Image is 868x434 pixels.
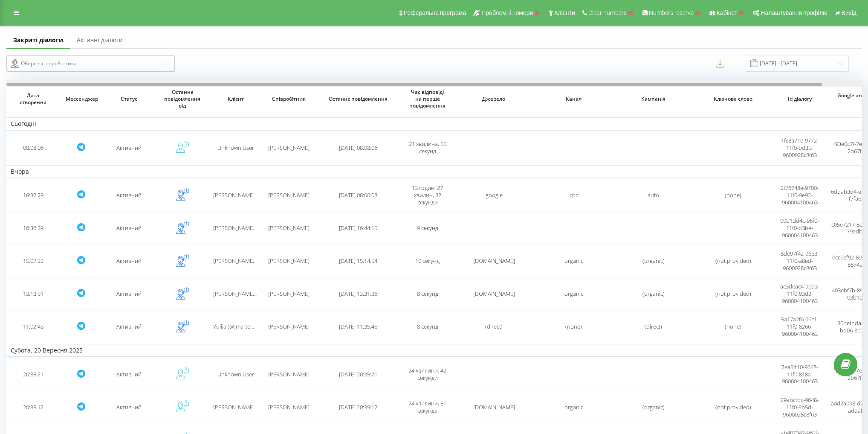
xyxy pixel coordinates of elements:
span: [DATE] 20:35:12 [339,403,377,411]
span: Clear numbers [588,9,627,16]
span: [PERSON_NAME] [268,403,310,411]
span: Unknown User [217,144,254,151]
span: (not provided) [715,257,751,265]
a: Активні діалоги [70,32,130,49]
span: [DATE] 16:44:15 [339,224,377,232]
td: 8 секунд [401,278,454,309]
span: [DATE] 08:08:06 [339,144,377,151]
td: Активний [102,392,156,423]
a: Закриті діалоги [6,32,70,49]
span: [PERSON_NAME] (@Olka5811) [213,290,287,297]
span: [PERSON_NAME] (@liliana_tat) [213,191,287,199]
span: (none) [565,323,582,330]
span: organic [564,257,583,265]
span: Вихід [842,9,856,16]
span: organic [564,403,583,411]
td: 21 хвилина, 55 секунд [401,132,454,163]
span: Yuliia (@jmartemianova) [213,323,273,330]
span: Канал [541,96,605,102]
td: Активний [102,311,156,342]
td: 18:32:29 [6,180,60,211]
td: 20:35:12 [6,392,60,423]
span: [PERSON_NAME] [268,257,310,265]
span: [DOMAIN_NAME] [473,257,515,265]
span: Останнє повідомлення від [162,89,203,109]
span: Id діалогу [779,96,820,102]
span: ac3deac4-96d3-11f0-93d2-960004100463 [780,283,819,305]
span: Проблемні номери [481,9,533,16]
span: (direct) [645,323,662,330]
span: Реферальна програма [404,9,466,16]
td: 15:07:33 [6,245,60,277]
td: Активний [102,213,156,244]
span: Клієнт [215,96,256,102]
td: 24 хвилини, 42 секунди [401,358,454,390]
span: 2f76748e-9700-11f0-9e92-960004100463 [781,184,819,206]
span: (none) [725,323,741,330]
span: Ключове слово [701,96,765,102]
span: 29abcfbc-9648-11f0-9b5d-9600028c8f63 [781,396,819,418]
span: Numbers reserve [649,9,694,16]
span: [DATE] 11:35:45 [339,323,377,330]
span: (not provided) [715,403,751,411]
span: [PERSON_NAME] (@irynasachkova) [213,224,300,232]
td: 13 годин, 27 хвилин, 32 секунди [401,180,454,211]
span: Час відповіді на перше повідомлення [407,89,448,109]
td: 20:35:21 [6,358,60,390]
span: (not provided) [715,290,751,297]
span: (organic) [642,403,665,411]
span: [PERSON_NAME] [268,290,310,297]
span: [PERSON_NAME] [268,191,310,199]
td: Активний [102,132,156,163]
span: organic [564,290,583,297]
span: Дата створення [13,92,53,105]
td: 16:36:39 [6,213,60,244]
td: Активний [102,358,156,390]
span: cpc [570,191,578,199]
span: Клієнти [554,9,575,16]
span: 8de97f42-96e3-11f0-a8ed-9600028c8f63 [781,250,819,272]
td: 9 секунд [401,213,454,244]
span: [DATE] 20:35:21 [339,370,377,378]
span: (organic) [642,257,665,265]
span: (none) [725,191,741,199]
span: Unknown User [217,370,254,378]
span: 00b1dd4c-96f0-11f0-b3be-960004100463 [780,217,819,239]
span: [PERSON_NAME] [268,323,310,330]
td: Активний [102,245,156,277]
button: Експортувати повідомлення [716,59,724,68]
span: [DATE] 15:14:54 [339,257,377,265]
span: [PERSON_NAME] [268,224,310,232]
span: [DOMAIN_NAME] [473,290,515,297]
span: google [486,191,503,199]
span: Співробітник [269,96,309,102]
div: Оберіть співробітника [11,58,163,69]
span: (direct) [485,323,503,330]
span: [PERSON_NAME] [268,370,310,378]
td: Активний [102,278,156,309]
span: auto [648,191,659,199]
span: 5a17a2f6-96c1-11f0-8266-960004100463 [781,315,819,338]
span: [DOMAIN_NAME] [473,403,515,411]
span: [DATE] 08:00:08 [339,191,377,199]
span: Останнє повідомлення [324,96,393,102]
span: [PERSON_NAME]🧚🏻‍♂️ (@brynkl) [213,257,286,265]
td: 24 хвилини, 51 секунда [401,392,454,423]
td: 08:08:06 [6,132,60,163]
span: 1fc8a710-9772-11f0-bd35-9600028c8f63 [781,137,819,159]
td: 11:02:43 [6,311,60,342]
td: 13:13:51 [6,278,60,309]
span: 2ea5ff10-9648-11f0-818a-960004100463 [781,363,818,385]
td: 8 секунд [401,311,454,342]
span: Налаштування профілю [761,9,827,16]
span: Мессенджер [66,96,96,102]
span: Джерело [462,96,526,102]
td: Активний [102,180,156,211]
span: Статус [109,96,149,102]
span: [DATE] 13:31:36 [339,290,377,297]
span: [PERSON_NAME] (@irina36_kuzmiv) [PERSON_NAME] [213,403,343,411]
span: Кампанія [621,96,685,102]
span: (organic) [642,290,665,297]
span: [PERSON_NAME] [268,144,310,151]
td: 10 секунд [401,245,454,277]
